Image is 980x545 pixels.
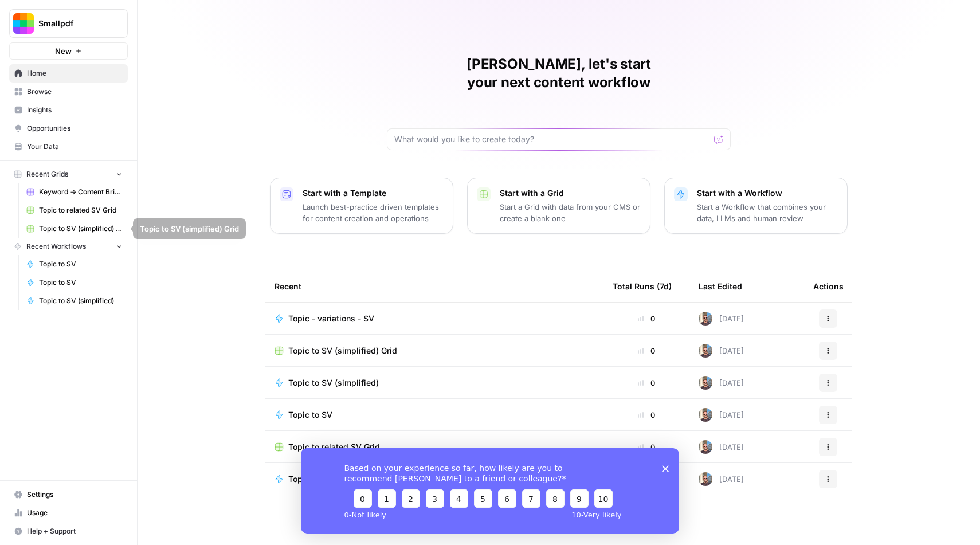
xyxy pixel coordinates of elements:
p: Start a Grid with data from your CMS or create a blank one [500,201,641,224]
p: Start with a Grid [500,187,641,199]
span: Recent Grids [26,169,68,179]
div: 0 [613,377,680,389]
a: Topic to SV (simplified) Grid [21,219,128,238]
div: [DATE] [699,312,744,326]
img: 12lpmarulu2z3pnc3j6nly8e5680 [699,344,712,358]
div: [DATE] [699,440,744,454]
span: Help + Support [27,526,123,536]
img: 12lpmarulu2z3pnc3j6nly8e5680 [699,312,712,326]
a: Home [9,64,128,83]
span: Topic to SV (simplified) [39,296,123,306]
span: Settings [27,489,123,500]
button: Recent Grids [9,166,128,183]
a: Usage [9,504,128,522]
span: Topic to SV [39,277,123,288]
span: Topic to SV (simplified) Grid [288,345,397,356]
a: Topic to SV [21,273,128,292]
a: Topic to SV [275,473,594,485]
span: Topic - variations - SV [288,313,374,324]
a: Insights [9,101,128,119]
span: Usage [27,508,123,518]
div: 0 [613,345,680,356]
iframe: Survey from AirOps [301,448,679,534]
div: Recent [275,270,594,302]
span: Browse [27,87,123,97]
p: Start a Workflow that combines your data, LLMs and human review [697,201,838,224]
a: Keyword -> Content Brief -> Article [21,183,128,201]
img: Smallpdf Logo [13,13,34,34]
div: [DATE] [699,472,744,486]
p: Launch best-practice driven templates for content creation and operations [303,201,444,224]
a: Topic to related SV Grid [21,201,128,219]
a: Topic to SV [275,409,594,421]
a: Topic to SV (simplified) [275,377,594,389]
a: Browse [9,83,128,101]
button: Workspace: Smallpdf [9,9,128,38]
input: What would you like to create today? [394,134,709,145]
a: Settings [9,485,128,504]
div: 0 [613,441,680,453]
p: Start with a Workflow [697,187,838,199]
a: Topic to SV (simplified) Grid [275,345,594,356]
span: Insights [27,105,123,115]
img: 12lpmarulu2z3pnc3j6nly8e5680 [699,440,712,454]
a: Topic to related SV Grid [275,441,594,453]
a: Topic to SV [21,255,128,273]
span: Topic to SV [288,409,332,421]
div: Total Runs (7d) [613,270,672,302]
div: [DATE] [699,376,744,390]
span: Topic to related SV Grid [39,205,123,215]
a: Opportunities [9,119,128,138]
div: 0 [613,409,680,421]
button: Start with a GridStart a Grid with data from your CMS or create a blank one [467,178,650,234]
div: 0 [613,313,680,324]
span: Home [27,68,123,79]
h1: [PERSON_NAME], let's start your next content workflow [387,55,731,92]
div: Last Edited [699,270,742,302]
span: Recent Workflows [26,241,86,252]
span: New [55,45,72,57]
span: Smallpdf [38,18,108,29]
span: Topic to related SV Grid [288,441,380,453]
img: 12lpmarulu2z3pnc3j6nly8e5680 [699,408,712,422]
button: Recent Workflows [9,238,128,255]
span: Your Data [27,142,123,152]
button: Start with a TemplateLaunch best-practice driven templates for content creation and operations [270,178,453,234]
span: Topic to SV [39,259,123,269]
img: 12lpmarulu2z3pnc3j6nly8e5680 [699,376,712,390]
button: Start with a WorkflowStart a Workflow that combines your data, LLMs and human review [664,178,848,234]
a: Topic - variations - SV [275,313,594,324]
span: Opportunities [27,123,123,134]
p: Start with a Template [303,187,444,199]
button: New [9,42,128,60]
div: Actions [813,270,844,302]
button: Help + Support [9,522,128,540]
div: [DATE] [699,408,744,422]
span: Topic to SV (simplified) Grid [39,224,123,234]
div: [DATE] [699,344,744,358]
span: Keyword -> Content Brief -> Article [39,187,123,197]
a: Topic to SV (simplified) [21,292,128,310]
img: 12lpmarulu2z3pnc3j6nly8e5680 [699,472,712,486]
a: Your Data [9,138,128,156]
span: Topic to SV (simplified) [288,377,379,389]
span: Topic to SV [288,473,332,485]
